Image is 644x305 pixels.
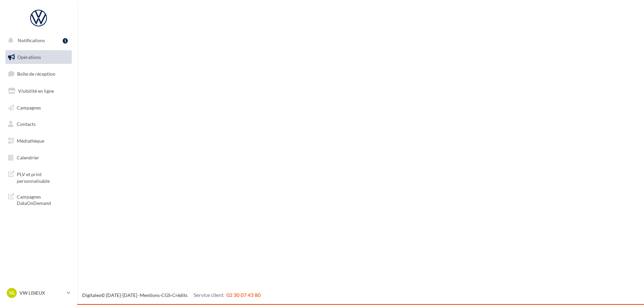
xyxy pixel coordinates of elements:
[140,292,160,298] a: Mentions
[17,192,69,207] span: Campagnes DataOnDemand
[226,292,261,298] span: 02 30 07 43 80
[4,167,73,187] a: PLV et print personnalisable
[17,138,44,144] span: Médiathèque
[17,71,55,77] span: Boîte de réception
[172,292,187,298] a: Crédits
[17,170,69,184] span: PLV et print personnalisable
[4,50,73,64] a: Opérations
[194,292,224,298] span: Service client
[161,292,170,298] a: CGS
[4,101,73,115] a: Campagnes
[17,54,41,60] span: Opérations
[4,189,73,209] a: Campagnes DataOnDemand
[5,287,72,299] a: VL VW LISIEUX
[4,84,73,98] a: Visibilité en ligne
[82,292,261,298] span: © [DATE]-[DATE] - - -
[4,67,73,81] a: Boîte de réception
[63,38,68,44] div: 1
[17,155,39,160] span: Calendrier
[9,290,15,296] span: VL
[82,292,101,298] a: Digitaleo
[17,121,36,127] span: Contacts
[4,117,73,131] a: Contacts
[4,33,70,48] button: Notifications 1
[4,134,73,148] a: Médiathèque
[18,37,45,43] span: Notifications
[4,151,73,165] a: Calendrier
[17,104,41,110] span: Campagnes
[19,290,64,296] p: VW LISIEUX
[18,88,54,94] span: Visibilité en ligne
